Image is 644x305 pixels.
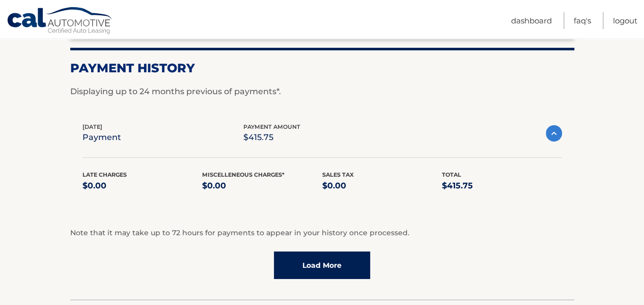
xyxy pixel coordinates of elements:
p: $0.00 [202,179,322,193]
span: Miscelleneous Charges* [202,171,285,178]
span: [DATE] [82,123,102,130]
span: Total [442,171,461,178]
p: $415.75 [442,179,562,193]
p: Displaying up to 24 months previous of payments*. [70,86,574,98]
h2: Payment History [70,61,574,76]
p: Note that it may take up to 72 hours for payments to appear in your history once processed. [70,227,574,239]
p: $415.75 [243,130,300,145]
p: payment [82,130,121,145]
a: Logout [613,12,637,29]
a: Load More [274,252,370,279]
p: $0.00 [322,179,442,193]
p: $0.00 [82,179,203,193]
a: Cal Automotive [7,7,114,36]
span: Sales Tax [322,171,354,178]
a: FAQ's [574,12,591,29]
img: accordion-active.svg [546,125,562,142]
span: Late Charges [82,171,127,178]
a: Dashboard [511,12,552,29]
span: payment amount [243,123,300,130]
